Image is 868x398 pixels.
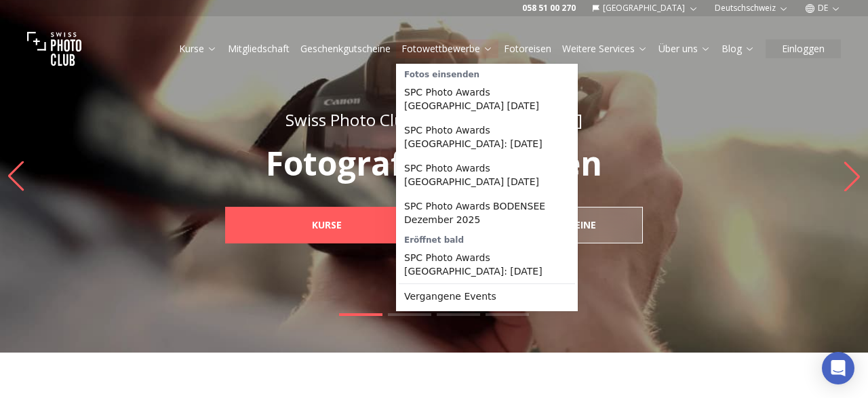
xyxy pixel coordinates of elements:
a: Mitgliedschaft [228,42,290,56]
a: Weitere Services [562,42,648,56]
a: Blog [722,42,755,56]
a: SPC Photo Awards [GEOGRAPHIC_DATA] [DATE] [399,156,575,194]
img: Swiss photo club [27,22,81,76]
div: Fotos einsenden [399,66,575,80]
div: Open Intercom Messenger [822,352,854,384]
button: Kurse [174,39,222,58]
a: Kurse [179,42,217,56]
p: Fotografieren lernen [195,147,673,180]
a: SPC Photo Awards [GEOGRAPHIC_DATA]: [DATE] [399,118,575,156]
b: Kurse [312,218,342,232]
a: Fotoreisen [504,42,551,56]
a: Fotowettbewerbe [401,42,493,56]
a: Vergangene Events [399,284,575,309]
button: Einloggen [766,39,841,58]
span: Swiss Photo Club: [GEOGRAPHIC_DATA] [285,108,583,131]
button: Fotoreisen [498,39,557,58]
button: Blog [716,39,760,58]
a: 058 51 00 270 [522,3,576,14]
button: Geschenkgutscheine [295,39,396,58]
a: SPC Photo Awards [GEOGRAPHIC_DATA]: [DATE] [399,245,575,283]
div: Eröffnet bald [399,232,575,245]
button: Über uns [653,39,716,58]
a: Über uns [658,42,711,56]
a: Kurse [225,207,429,243]
a: SPC Photo Awards [GEOGRAPHIC_DATA] [DATE] [399,80,575,118]
button: Mitgliedschaft [222,39,295,58]
a: SPC Photo Awards BODENSEE Dezember 2025 [399,194,575,232]
button: Fotowettbewerbe [396,39,498,58]
button: Weitere Services [557,39,653,58]
a: Geschenkgutscheine [300,42,391,56]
